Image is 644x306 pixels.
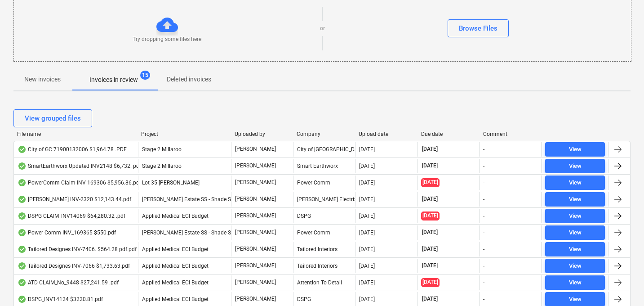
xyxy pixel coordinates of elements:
div: PowerComm Claim INV 169306 $5,956.86.pdf [18,179,141,186]
div: Power Comm [293,175,355,190]
span: 15 [140,71,150,80]
div: - [483,163,484,169]
div: Tailored Designes INV-7406. $564.28 pdf.pdf [18,246,137,253]
div: DSPG [293,209,355,223]
div: - [483,196,484,202]
div: [DATE] [359,213,375,219]
div: - [483,229,484,236]
p: Deleted invoices [167,75,211,84]
div: View grouped files [25,112,81,124]
div: SmartEarthworx Updated INV2148 $6,732. pdf.pdf [18,162,151,170]
div: Tailored Interiors [293,242,355,256]
div: File name [17,131,134,137]
div: City of [GEOGRAPHIC_DATA] [293,142,355,157]
div: View [569,161,582,171]
p: New invoices [24,75,61,84]
span: Stage 2 Millaroo [142,146,182,153]
div: Tailored Designes INV-7066 $1,733.63.pdf [18,262,130,270]
div: OCR finished [18,229,27,236]
span: [DATE] [421,278,440,287]
p: [PERSON_NAME] [235,295,276,303]
p: [PERSON_NAME] [235,262,276,270]
div: OCR finished [18,296,27,303]
div: - [483,246,484,252]
div: DSPG_INV14124 $3220.81.pdf [18,296,103,303]
div: [PERSON_NAME] INV-2320 $12,143.44.pdf [18,196,131,203]
button: View [545,242,605,256]
div: View [569,211,582,221]
div: OCR finished [18,279,27,286]
div: City of GC 71900132006 $1,964.78 .PDF [18,146,127,153]
div: Power Comm INV_169365 $550.pdf [18,229,116,236]
p: or [320,25,325,32]
div: View [569,278,582,288]
button: View [545,225,605,240]
button: View [545,175,605,190]
span: [DATE] [421,229,439,236]
span: Applied Medical ECI Budget [142,296,209,302]
div: [DATE] [359,263,375,269]
div: [DATE] [359,163,375,169]
button: View [545,159,605,173]
div: - [483,296,484,302]
div: [DATE] [359,279,375,286]
span: [DATE] [421,145,439,153]
div: - [483,146,484,153]
div: [DATE] [359,229,375,236]
p: [PERSON_NAME] [235,229,276,236]
div: OCR finished [18,212,27,220]
span: Applied Medical ECI Budget [142,246,209,252]
span: [DATE] [421,295,439,303]
p: Try dropping some files here [133,36,201,43]
div: [DATE] [359,246,375,252]
span: [DATE] [421,195,439,203]
div: Power Comm [293,225,355,240]
span: [DATE] [421,245,439,253]
div: View [569,244,582,255]
div: View [569,194,582,205]
p: [PERSON_NAME] [235,195,276,203]
span: Applied Medical ECI Budget [142,213,209,219]
span: [DATE] [421,211,440,220]
div: Project [141,131,227,137]
div: OCR finished [18,196,27,203]
div: Smart Earthworx [293,159,355,173]
p: [PERSON_NAME] [235,279,276,286]
div: View [569,228,582,238]
div: DSPG CLAIM_INV14069 $64,280.32 .pdf [18,212,125,220]
p: [PERSON_NAME] [235,212,276,220]
div: [DATE] [359,180,375,186]
div: - [483,263,484,269]
div: View [569,144,582,155]
div: Due date [421,131,476,137]
span: Applied Medical ECI Budget [142,279,209,286]
button: Browse Files [448,19,509,37]
div: OCR finished [18,162,27,170]
button: View [545,275,605,290]
div: OCR finished [18,246,27,253]
button: View [545,209,605,223]
div: OCR finished [18,179,27,186]
span: [DATE] [421,262,439,270]
div: OCR finished [18,262,27,270]
div: Tailored Interiors [293,259,355,273]
div: - [483,213,484,219]
div: [PERSON_NAME] Electrix [293,192,355,207]
div: Attention To Detail [293,275,355,290]
div: [DATE] [359,196,375,202]
span: Lot 35 Griffin, Brendale [142,180,200,186]
div: View [569,294,582,305]
span: Patrick Estate SS - Shade Structure [142,196,250,202]
p: [PERSON_NAME] [235,145,276,153]
div: ATD CLAIM_No_9448 $27,241.59 .pdf [18,279,119,286]
div: [DATE] [359,296,375,302]
div: [DATE] [359,146,375,153]
button: View [545,259,605,273]
div: Upload date [359,131,413,137]
iframe: Chat Widget [599,263,644,306]
div: View [569,178,582,188]
span: [DATE] [421,162,439,170]
div: View [569,261,582,271]
span: Patrick Estate SS - Shade Structure [142,229,250,236]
